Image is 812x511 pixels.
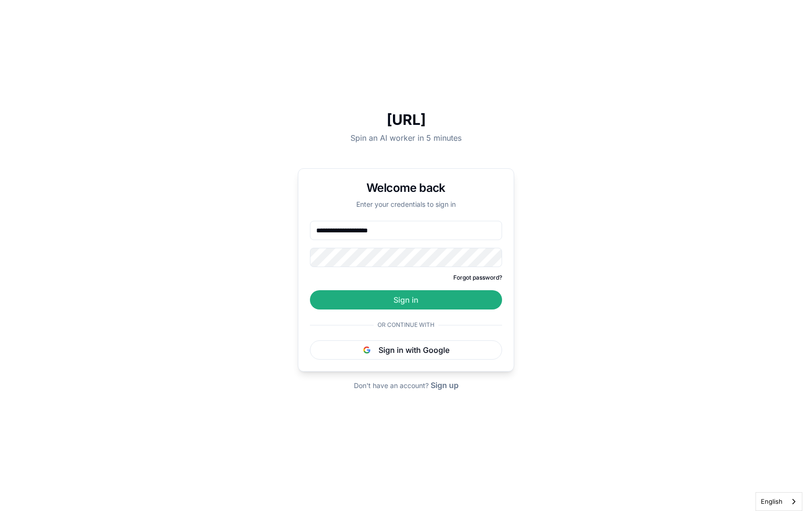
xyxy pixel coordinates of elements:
button: Forgot password? [453,274,502,282]
a: English [756,493,802,511]
div: Don't have an account? [354,379,459,391]
aside: Language selected: English [756,492,802,511]
p: Spin an AI worker in 5 minutes [298,132,514,144]
button: Sign in with Google [310,340,502,360]
div: Language [756,492,802,511]
span: Or continue with [374,321,438,329]
h1: [URL] [298,111,514,128]
button: Sign up [431,379,459,391]
p: Enter your credentials to sign in [310,200,502,209]
button: Sign in [310,290,502,309]
h1: Welcome back [310,180,502,196]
